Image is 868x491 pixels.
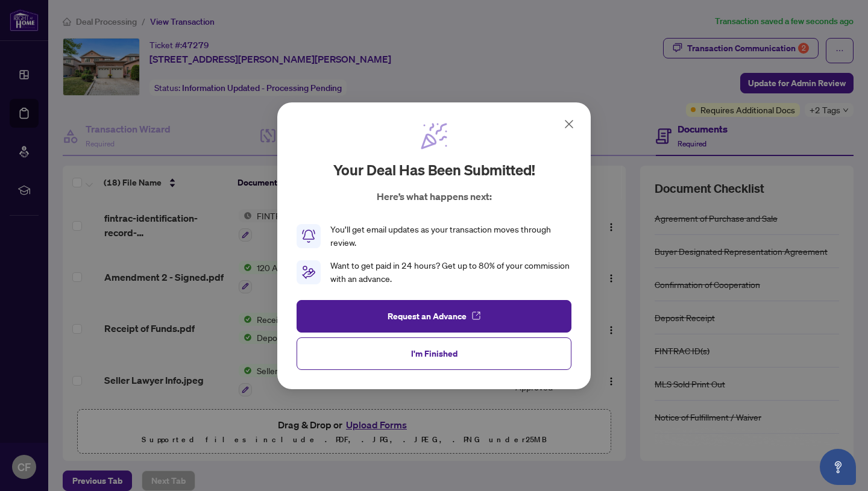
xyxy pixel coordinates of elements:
[330,259,571,286] div: Want to get paid in 24 hours? Get up to 80% of your commission with an advance.
[411,343,458,363] span: I'm Finished
[333,160,535,180] h2: Your deal has been submitted!
[820,449,856,485] button: Open asap
[388,306,467,325] span: Request an Advance
[297,337,571,369] button: I'm Finished
[297,299,571,332] button: Request an Advance
[377,189,492,204] p: Here’s what happens next:
[330,223,571,249] div: You’ll get email updates as your transaction moves through review.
